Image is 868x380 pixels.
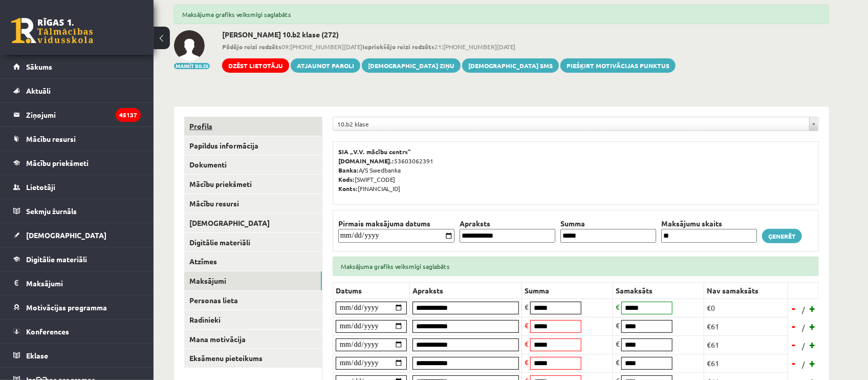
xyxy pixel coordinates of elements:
a: Profils [184,117,322,136]
a: Papildus informācija [184,136,322,155]
a: + [808,337,818,352]
td: €61 [704,335,788,354]
a: Aktuāli [13,79,141,102]
span: Mācību resursi [26,134,76,143]
a: Motivācijas programma [13,295,141,319]
i: 45137 [116,108,141,122]
span: € [616,302,620,311]
td: €61 [704,354,788,372]
a: Sekmju žurnāls [13,199,141,223]
b: Banka: [338,166,359,174]
span: € [525,339,529,348]
b: Iepriekšējo reizi redzēts [362,43,435,51]
a: Maksājumi [184,271,322,290]
th: Apraksts [457,218,558,229]
a: [DEMOGRAPHIC_DATA] ziņu [362,58,461,73]
th: Summa [558,218,659,229]
a: Piešķirt motivācijas punktus [560,58,676,73]
a: [DEMOGRAPHIC_DATA] SMS [462,58,559,73]
a: Eksāmenu pieteikums [184,349,322,368]
span: € [616,339,620,348]
th: Apraksts [410,282,522,299]
span: € [525,321,529,330]
p: 53603062391 A/S Swedbanka [SWIFT_CODE] [FINANCIAL_ID] [338,147,813,193]
th: Pirmais maksājuma datums [336,218,457,229]
a: Mācību resursi [13,127,141,151]
td: €0 [704,299,788,317]
span: Sekmju žurnāls [26,206,77,216]
th: Maksājumu skaits [659,218,759,229]
b: Pēdējo reizi redzēts [222,43,281,51]
span: 09:[PHONE_NUMBER][DATE] 21:[PHONE_NUMBER][DATE] [222,42,676,51]
span: Eklase [26,351,48,360]
th: Nav samaksāts [704,282,788,299]
a: Rīgas 1. Tālmācības vidusskola [11,18,93,44]
a: Dzēst lietotāju [222,58,289,73]
a: - [789,337,799,352]
img: Sandijs Lakstīgala [174,30,205,61]
a: 10.b2 klase [333,117,818,131]
td: €61 [704,317,788,335]
a: Radinieki [184,310,322,329]
a: Eklase [13,344,141,367]
a: Atjaunot paroli [291,58,360,73]
span: Motivācijas programma [26,303,107,312]
a: + [808,319,818,334]
a: + [808,301,818,316]
div: Maksājuma grafiks veiksmīgi saglabāts [333,257,819,276]
span: Sākums [26,62,52,71]
span: Konferences [26,327,69,336]
span: / [801,341,806,351]
a: [DEMOGRAPHIC_DATA] [184,214,322,233]
button: Mainīt bildi [174,63,210,69]
a: [DEMOGRAPHIC_DATA] [13,223,141,247]
b: Konts: [338,184,358,193]
a: Atzīmes [184,252,322,271]
a: Ziņojumi45137 [13,103,141,126]
a: Lietotāji [13,175,141,199]
a: Mācību priekšmeti [184,175,322,194]
span: Digitālie materiāli [26,255,87,264]
span: / [801,304,806,315]
a: Digitālie materiāli [184,233,322,252]
a: Mācību resursi [184,194,322,213]
b: SIA „V.V. mācību centrs” [338,147,411,156]
span: / [801,322,806,333]
h2: [PERSON_NAME] 10.b2 klase (272) [222,30,676,39]
a: Mana motivācija [184,330,322,349]
a: Personas lieta [184,291,322,310]
span: € [616,357,620,367]
a: Dokumenti [184,155,322,174]
span: Mācību priekšmeti [26,158,89,167]
span: € [525,302,529,311]
a: Sākums [13,55,141,78]
span: € [525,357,529,367]
span: [DEMOGRAPHIC_DATA] [26,230,106,240]
div: Maksājuma grafiks veiksmīgi saglabāts [174,5,829,24]
b: [DOMAIN_NAME].: [338,157,394,165]
b: Kods: [338,175,355,183]
a: Digitālie materiāli [13,247,141,271]
a: Ģenerēt [762,229,802,243]
span: € [616,321,620,330]
th: Datums [333,282,410,299]
span: 10.b2 klase [337,117,805,131]
th: Samaksāts [613,282,704,299]
a: Mācību priekšmeti [13,151,141,175]
a: + [808,355,818,371]
span: Aktuāli [26,86,51,95]
legend: Ziņojumi [26,103,141,126]
a: Konferences [13,320,141,343]
a: - [789,319,799,334]
legend: Maksājumi [26,271,141,295]
a: Maksājumi [13,271,141,295]
a: - [789,301,799,316]
span: Lietotāji [26,182,55,192]
span: / [801,359,806,370]
th: Summa [522,282,613,299]
a: - [789,355,799,371]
